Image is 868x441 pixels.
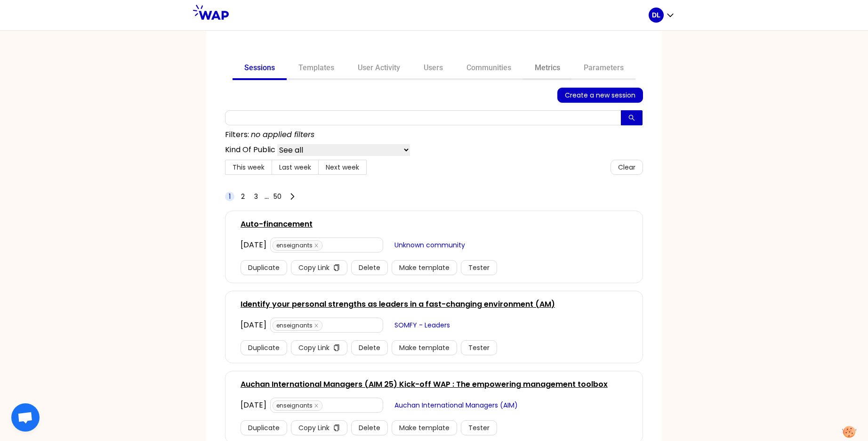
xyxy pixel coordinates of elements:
[387,398,525,413] button: Auchan International Managers (AIM)
[618,162,635,172] span: Clear
[241,340,287,355] button: Duplicate
[394,400,518,410] span: Auchan International Managers (AIM)
[248,262,280,273] span: Duplicate
[394,320,450,330] span: SOMFY - Leaders
[251,129,314,140] p: no applied filters
[572,57,635,80] a: Parameters
[359,343,380,353] span: Delete
[455,57,523,80] a: Communities
[241,239,266,251] div: [DATE]
[351,420,388,435] button: Delete
[241,379,608,390] a: Auchan International Managers (AIM 25) Kick-off WAP : The empowering management toolbox
[241,420,287,435] button: Duplicate
[291,260,347,275] button: Copy Linkcopy
[225,144,275,156] p: Kind Of Public
[399,262,450,273] span: Make template
[314,243,319,248] span: close
[333,425,340,432] span: copy
[461,420,497,435] button: Tester
[387,318,458,333] button: SOMFY - Leaders
[241,219,313,230] a: Auto-financement
[291,420,347,435] button: Copy Linkcopy
[399,343,450,353] span: Make template
[351,260,388,275] button: Delete
[611,160,643,175] button: Clear
[387,237,473,253] button: Unknown community
[412,57,455,80] a: Users
[298,262,330,273] span: Copy Link
[346,57,412,80] a: User Activity
[248,343,280,353] span: Duplicate
[287,57,346,80] a: Templates
[652,10,660,20] p: DL
[241,260,287,275] button: Duplicate
[273,320,322,331] span: enseignants
[265,191,269,202] span: ...
[461,260,497,275] button: Tester
[279,163,311,172] span: Last week
[628,114,635,122] span: search
[394,240,465,250] span: Unknown community
[233,163,265,172] span: This week
[314,323,319,328] span: close
[359,423,380,433] span: Delete
[229,192,231,201] span: 1
[314,403,319,408] span: close
[621,110,643,125] button: search
[248,423,280,433] span: Duplicate
[468,262,490,273] span: Tester
[273,240,322,251] span: enseignants
[392,340,457,355] button: Make template
[254,192,258,201] span: 3
[565,90,635,100] span: Create a new session
[11,403,40,432] a: Ouvrir le chat
[392,420,457,435] button: Make template
[333,264,340,272] span: copy
[241,192,245,201] span: 2
[225,129,249,140] p: Filters:
[392,260,457,275] button: Make template
[273,400,322,411] span: enseignants
[461,340,497,355] button: Tester
[233,57,287,80] a: Sessions
[468,343,490,353] span: Tester
[273,192,281,201] span: 50
[241,400,266,411] div: [DATE]
[649,8,675,23] button: DL
[298,343,330,353] span: Copy Link
[359,262,380,273] span: Delete
[298,423,330,433] span: Copy Link
[351,340,388,355] button: Delete
[523,57,572,80] a: Metrics
[399,423,450,433] span: Make template
[241,299,555,310] a: Identify your personal strengths as leaders in a fast-changing environment (AM)
[241,319,266,331] div: [DATE]
[326,163,359,172] span: Next week
[557,88,643,103] button: Create a new session
[468,423,490,433] span: Tester
[333,344,340,352] span: copy
[291,340,347,355] button: Copy Linkcopy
